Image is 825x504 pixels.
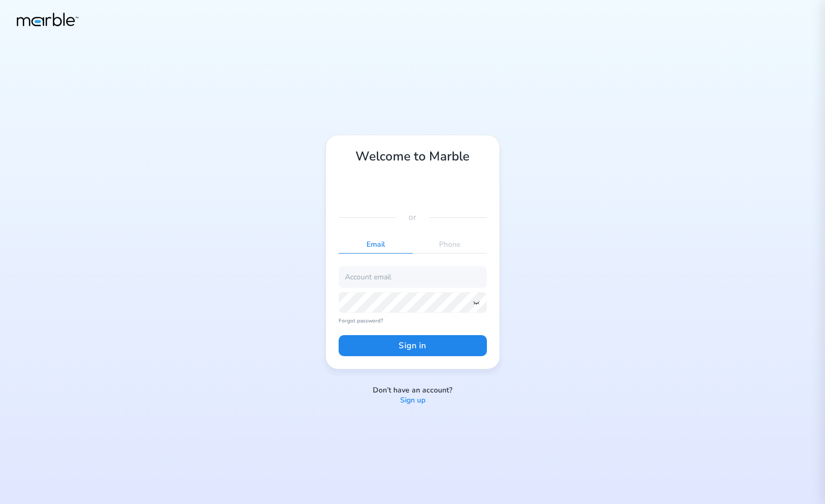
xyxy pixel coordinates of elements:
a: Forgot password? [339,317,487,325]
p: or [409,211,416,224]
h1: Welcome to Marble [339,148,487,165]
button: Sign in [339,335,487,356]
p: Email [339,236,413,253]
input: Account email [339,266,487,287]
p: Don’t have an account? [373,386,452,396]
p: Phone [413,236,487,253]
a: Sign up [400,396,425,406]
